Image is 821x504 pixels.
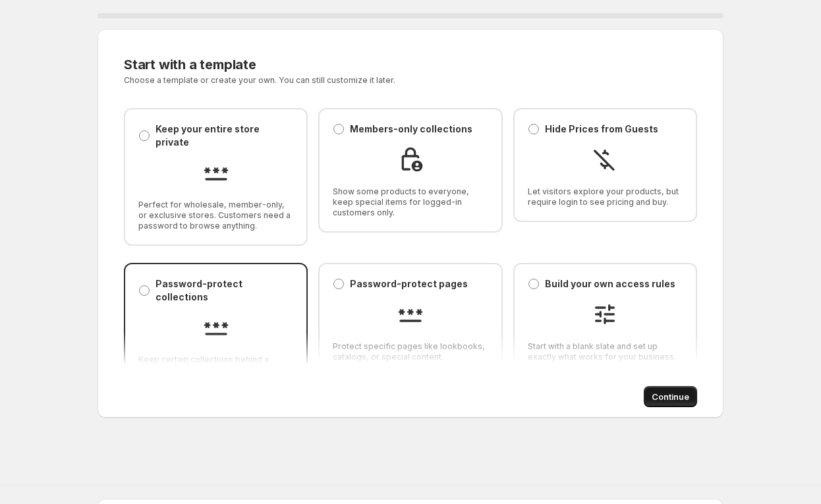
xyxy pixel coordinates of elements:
img: Members-only collections [397,146,424,173]
img: Hide Prices from Guests [592,146,618,173]
span: Keep certain collections behind a password while the rest of your store is open. [138,354,293,386]
p: Choose a template or create your own. You can still customize it later. [124,75,541,86]
p: Build your own access rules [545,277,675,291]
p: Members-only collections [350,123,472,136]
img: Password-protect pages [397,301,424,327]
span: Let visitors explore your products, but require login to see pricing and buy. [528,186,683,208]
p: Hide Prices from Guests [545,123,658,136]
p: Keep your entire store private [156,123,293,149]
span: Continue [652,390,689,403]
span: Show some products to everyone, keep special items for logged-in customers only. [333,186,488,218]
p: Password-protect collections [156,277,293,304]
img: Keep your entire store private [203,159,229,186]
span: Perfect for wholesale, member-only, or exclusive stores. Customers need a password to browse anyt... [138,200,293,231]
span: Start with a template [124,57,256,72]
span: Start with a blank slate and set up exactly what works for your business. [528,341,683,362]
p: Password-protect pages [350,277,468,291]
button: Continue [644,386,697,407]
img: Build your own access rules [592,301,618,327]
span: Protect specific pages like lookbooks, catalogs, or special content. [333,341,488,362]
img: Password-protect collections [203,314,229,341]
